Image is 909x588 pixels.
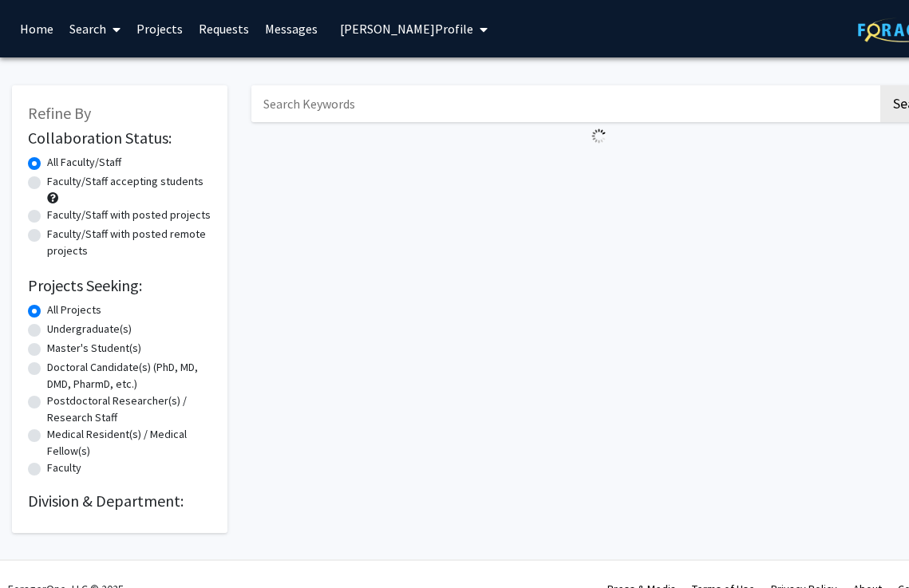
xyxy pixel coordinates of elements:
[251,85,878,122] input: Search Keywords
[585,122,613,150] img: Loading
[47,302,101,318] label: All Projects
[28,491,211,511] h2: Division & Department:
[128,1,191,57] a: Projects
[47,426,211,460] label: Medical Resident(s) / Medical Fellow(s)
[47,173,204,190] label: Faculty/Staff accepting students
[191,1,257,57] a: Requests
[47,359,211,393] label: Doctoral Candidate(s) (PhD, MD, DMD, PharmD, etc.)
[61,1,128,57] a: Search
[47,340,141,357] label: Master's Student(s)
[28,128,211,148] h2: Collaboration Status:
[28,276,211,295] h2: Projects Seeking:
[257,1,326,57] a: Messages
[12,1,61,57] a: Home
[47,207,211,223] label: Faculty/Staff with posted projects
[47,460,81,476] label: Faculty
[340,21,473,37] span: [PERSON_NAME] Profile
[47,154,121,171] label: All Faculty/Staff
[28,103,91,123] span: Refine By
[47,226,211,259] label: Faculty/Staff with posted remote projects
[47,321,132,337] label: Undergraduate(s)
[47,393,211,426] label: Postdoctoral Researcher(s) / Research Staff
